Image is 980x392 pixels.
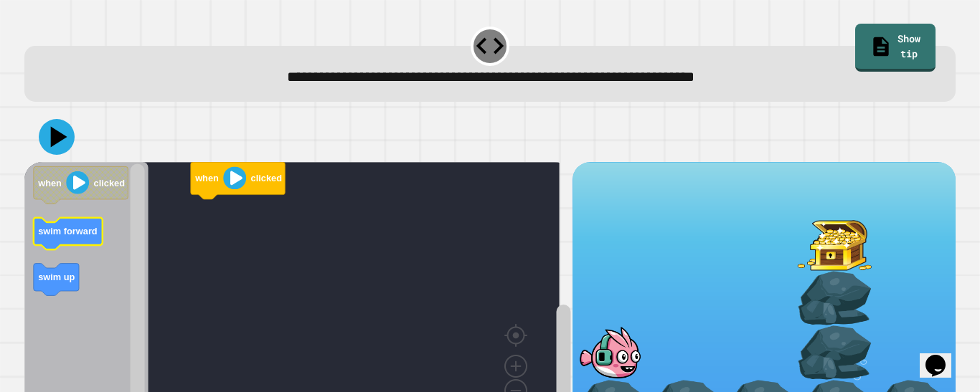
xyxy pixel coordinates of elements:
[251,173,282,183] text: clicked
[38,272,75,282] text: swim up
[37,178,62,188] text: when
[38,226,98,236] text: swim forward
[94,178,125,188] text: clicked
[855,24,936,72] a: Show tip
[920,335,966,378] iframe: chat widget
[194,173,219,183] text: when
